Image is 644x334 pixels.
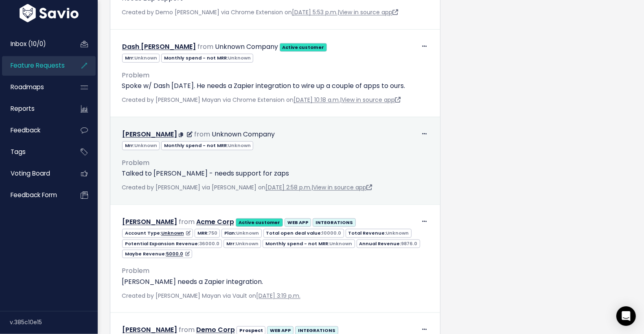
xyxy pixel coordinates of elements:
[239,219,280,226] strong: Active customer
[401,240,417,247] span: 9876.0
[283,44,324,51] strong: Active customer
[122,42,196,51] a: Dash [PERSON_NAME]
[194,130,210,139] span: from
[11,191,57,199] span: Feedback form
[221,229,261,237] span: Plan:
[357,240,420,248] span: Annual Revenue:
[122,266,149,275] span: Problem
[122,277,429,287] p: [PERSON_NAME] needs a Zapier integration.
[122,250,192,258] span: Maybe Revenue:
[11,126,40,134] span: Feedback
[122,229,193,237] span: Account Type:
[315,219,353,226] strong: INTEGRATIONS
[270,327,291,334] strong: WEB APP
[265,183,311,191] a: [DATE] 2:58 p.m.
[2,35,68,53] a: Inbox (10/0)
[208,230,217,236] span: 750
[122,54,160,62] span: Mrr:
[11,147,26,156] span: Tags
[212,129,275,141] div: Unknown Company
[122,158,149,167] span: Problem
[329,240,352,247] span: Unknown
[2,56,68,75] a: Feature Requests
[122,169,429,178] p: Talked to [PERSON_NAME] - needs support for zaps
[195,229,220,237] span: MRR:
[161,230,191,236] a: Unknown
[161,54,253,62] span: Monthly spend - not MRR:
[223,240,261,248] span: Mrr:
[2,186,68,204] a: Feedback form
[294,96,340,104] a: [DATE] 10:18 a.m.
[236,240,258,247] span: Unknown
[134,142,157,149] span: Unknown
[161,141,253,150] span: Monthly spend - not MRR:
[122,81,429,91] p: Spoke w/ Dash [DATE]. He needs a Zapier integration to wire up a couple of apps to ours.
[228,55,251,61] span: Unknown
[313,183,372,191] a: View in source app
[215,41,278,53] div: Unknown Company
[199,240,219,247] span: 36000.0
[197,42,213,51] span: from
[2,121,68,140] a: Feedback
[298,327,335,334] strong: INTEGRATIONS
[122,292,300,300] span: Created by [PERSON_NAME] Mayan via Vault on
[322,230,341,236] span: 10000.0
[122,96,401,104] span: Created by [PERSON_NAME] Mayan via Chrome Extension on |
[122,240,222,248] span: Potential Expansion Revenue:
[2,143,68,161] a: Tags
[11,61,65,70] span: Feature Requests
[287,219,309,226] strong: WEB APP
[228,142,251,149] span: Unknown
[11,104,35,113] span: Reports
[18,4,81,22] img: logo-white.9d6f32f41409.svg
[122,183,372,191] span: Created by [PERSON_NAME] via [PERSON_NAME] on |
[134,55,157,61] span: Unknown
[346,229,412,237] span: Total Revenue:
[2,164,68,183] a: Voting Board
[166,250,190,257] a: 5000.0
[10,312,98,333] div: v.385c10e15
[616,306,636,326] div: Open Intercom Messenger
[11,169,50,178] span: Voting Board
[236,230,259,236] span: Unknown
[122,70,149,80] span: Problem
[263,240,355,248] span: Monthly spend - not MRR:
[122,8,398,16] span: Created by Demo [PERSON_NAME] via Chrome Extension on |
[342,96,401,104] a: View in source app
[339,8,398,16] a: View in source app
[292,8,337,16] a: [DATE] 5:53 p.m.
[263,229,344,237] span: Total open deal value:
[2,78,68,97] a: Roadmaps
[11,83,44,91] span: Roadmaps
[239,327,263,334] strong: Prospect
[11,40,46,48] span: Inbox (10/0)
[122,130,177,139] a: [PERSON_NAME]
[196,217,234,226] a: Acme Corp
[256,292,300,300] a: [DATE] 3:19 p.m.
[386,230,409,236] span: Unknown
[122,141,160,150] span: Mrr:
[122,217,177,226] a: [PERSON_NAME]
[2,99,68,118] a: Reports
[179,217,195,226] span: from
